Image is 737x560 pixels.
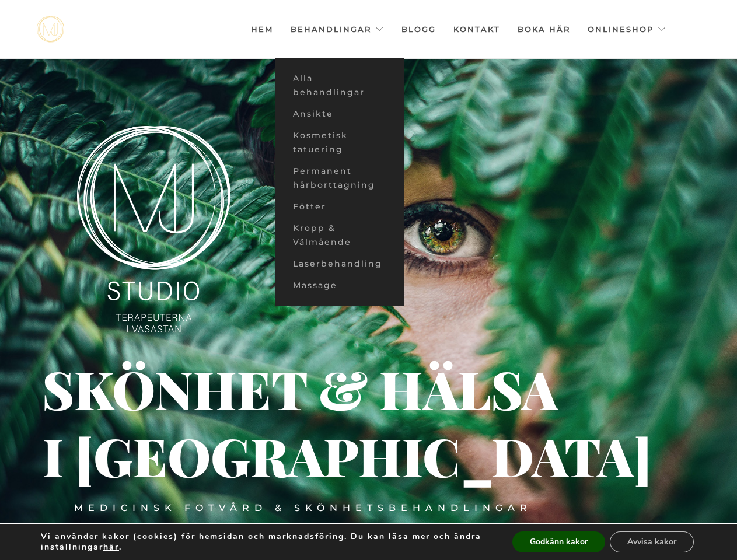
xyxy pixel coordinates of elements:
button: här [103,542,119,552]
a: Kosmetisk tatuering [275,125,404,160]
a: Permanent hårborttagning [275,160,404,196]
a: Fötter [275,196,404,218]
a: Kropp & Välmående [275,218,404,253]
a: Alla behandlingar [275,68,404,103]
a: Massage [275,275,404,296]
button: Avvisa kakor [610,531,694,552]
a: Ansikte [275,103,404,125]
button: Godkänn kakor [512,531,605,552]
div: Medicinsk fotvård & skönhetsbehandlingar [74,502,532,514]
a: mjstudio mjstudio mjstudio [37,16,64,43]
p: Vi använder kakor (cookies) för hemsidan och marknadsföring. Du kan läsa mer och ändra inställnin... [41,531,488,552]
div: Skönhet & hälsa [42,382,459,395]
img: mjstudio [37,16,64,43]
a: Laserbehandling [275,253,404,275]
div: i [GEOGRAPHIC_DATA] [43,449,236,466]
